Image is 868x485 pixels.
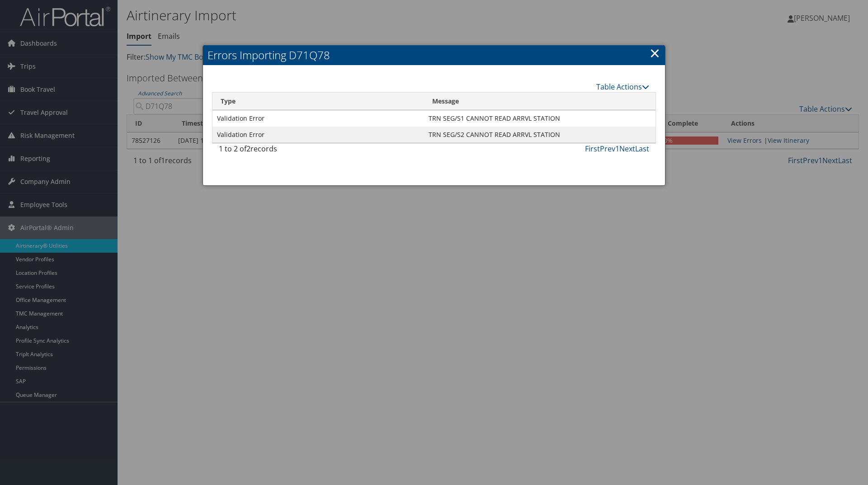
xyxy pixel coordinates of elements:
a: Prev [600,144,615,154]
a: First [585,144,600,154]
td: Validation Error [212,110,424,127]
a: 1 [615,144,619,154]
td: TRN SEG/S2 CANNOT READ ARRVL STATION [424,127,656,143]
div: 1 to 2 of records [219,143,316,159]
span: 2 [246,144,250,154]
td: TRN SEG/S1 CANNOT READ ARRVL STATION [424,110,656,127]
a: Table Actions [596,82,649,92]
a: × [650,44,660,62]
h2: Errors Importing D71Q78 [203,45,665,65]
td: Validation Error [212,127,424,143]
a: Next [619,144,635,154]
th: Type: activate to sort column ascending [212,93,424,110]
a: Last [635,144,649,154]
th: Message: activate to sort column ascending [424,93,656,110]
